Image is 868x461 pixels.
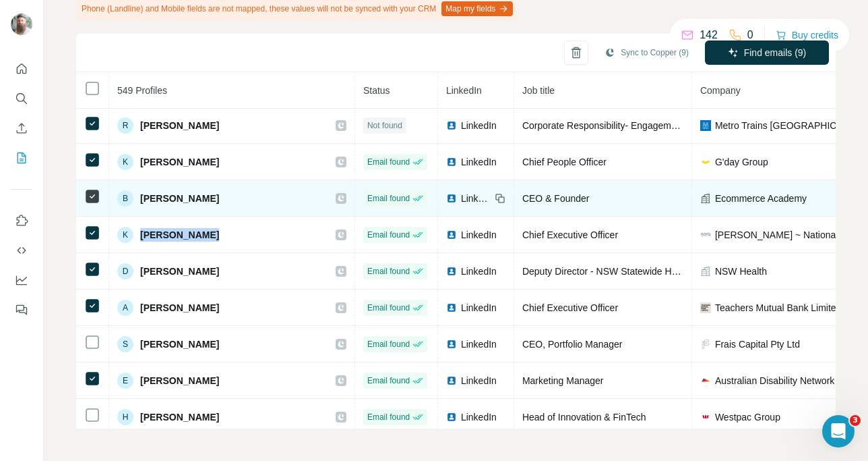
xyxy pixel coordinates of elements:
[522,157,607,167] span: Chief People Officer
[446,339,457,350] img: LinkedIn logo
[461,192,491,205] span: LinkedIn
[715,410,780,424] span: Westpac Group
[367,229,410,241] span: Email found
[522,302,618,313] span: Chief Executive Officer
[117,373,133,389] div: E
[461,374,497,387] span: LinkedIn
[367,338,410,350] span: Email found
[11,209,32,233] button: Use Surfe on LinkedIn
[522,375,604,386] span: Marketing Manager
[11,57,32,81] button: Quick start
[11,238,32,263] button: Use Surfe API
[715,265,767,278] span: NSW Health
[522,193,590,204] span: CEO & Founder
[117,263,133,279] div: D
[700,339,711,350] img: company-logo
[446,302,457,313] img: LinkedIn logo
[700,302,711,313] img: company-logo
[117,336,133,352] div: S
[822,415,855,448] iframe: Intercom live chat
[117,190,133,207] div: B
[700,375,711,386] img: company-logo
[446,157,457,167] img: LinkedIn logo
[446,375,457,386] img: LinkedIn logo
[117,117,133,134] div: R
[117,85,167,96] span: 549 Profiles
[715,155,768,169] span: G'day Group
[715,192,807,205] span: Ecommerce Academy
[363,85,390,96] span: Status
[461,155,497,169] span: LinkedIn
[595,43,698,63] button: Sync to Copper (9)
[522,266,748,277] span: Deputy Director - NSW Statewide Health Literacy Hub
[461,228,497,242] span: LinkedIn
[11,298,32,322] button: Feedback
[367,156,410,168] span: Email found
[522,229,618,240] span: Chief Executive Officer
[140,192,219,205] span: [PERSON_NAME]
[367,411,410,423] span: Email found
[700,229,711,240] img: company-logo
[446,229,457,240] img: LinkedIn logo
[522,339,623,350] span: CEO, Portfolio Manager
[715,301,842,315] span: Teachers Mutual Bank Limited
[744,46,807,59] span: Find emails (9)
[140,155,219,169] span: [PERSON_NAME]
[367,375,410,387] span: Email found
[461,265,497,278] span: LinkedIn
[715,228,861,242] span: [PERSON_NAME] ~ National Online Retailers Association
[140,301,219,315] span: [PERSON_NAME]
[705,40,829,65] button: Find emails (9)
[367,119,402,132] span: Not found
[11,116,32,140] button: Enrich CSV
[522,120,708,131] span: Corporate Responsibility- Engagement Lead
[522,412,646,423] span: Head of Innovation & FinTech
[700,414,711,419] img: company-logo
[715,337,800,351] span: Frais Capital Pty Ltd
[446,266,457,277] img: LinkedIn logo
[715,374,834,387] span: Australian Disability Network
[850,415,861,426] span: 3
[747,27,753,43] p: 0
[140,119,219,132] span: [PERSON_NAME]
[461,337,497,351] span: LinkedIn
[367,192,410,205] span: Email found
[461,301,497,315] span: LinkedIn
[700,85,741,96] span: Company
[446,120,457,131] img: LinkedIn logo
[446,85,482,96] span: LinkedIn
[11,268,32,292] button: Dashboard
[117,227,133,243] div: K
[446,412,457,423] img: LinkedIn logo
[700,157,711,167] img: company-logo
[140,265,219,278] span: [PERSON_NAME]
[117,409,133,425] div: H
[522,85,555,96] span: Job title
[11,86,32,111] button: Search
[11,146,32,170] button: My lists
[117,300,133,316] div: A
[367,302,410,314] span: Email found
[367,265,410,277] span: Email found
[715,119,861,132] span: Metro Trains [GEOGRAPHIC_DATA]
[461,410,497,424] span: LinkedIn
[441,1,513,16] button: Map my fields
[140,410,219,424] span: [PERSON_NAME]
[446,193,457,204] img: LinkedIn logo
[140,337,219,351] span: [PERSON_NAME]
[461,119,497,132] span: LinkedIn
[700,27,718,43] p: 142
[140,228,219,242] span: [PERSON_NAME]
[776,26,838,45] button: Buy credits
[117,154,133,170] div: K
[700,120,711,131] img: company-logo
[140,374,219,387] span: [PERSON_NAME]
[11,13,32,35] img: Avatar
